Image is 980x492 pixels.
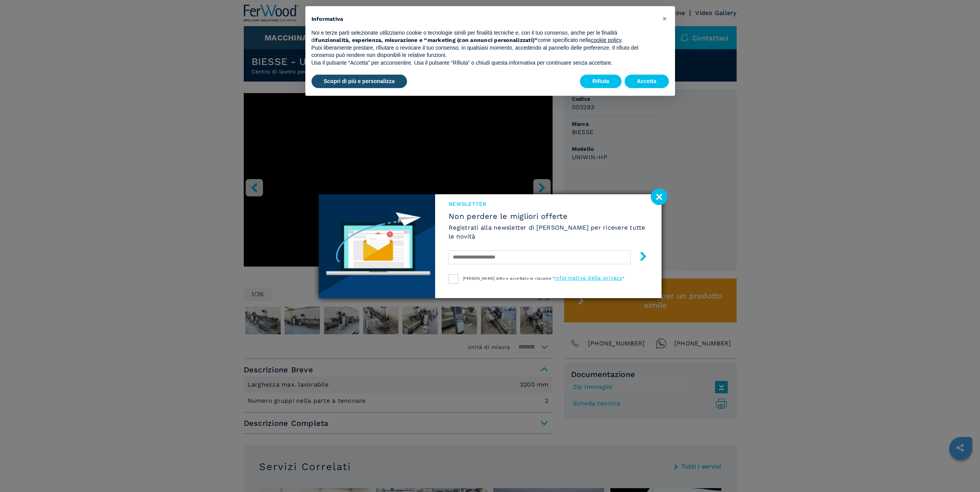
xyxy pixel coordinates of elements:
button: Rifiuta [580,75,622,88]
p: Usa il pulsante “Accetta” per acconsentire. Usa il pulsante “Rifiuta” o chiudi questa informativa... [312,59,657,67]
span: NEWSLETTER [449,200,648,208]
a: informativa della privacy [554,275,622,281]
span: " [623,276,624,280]
button: Accetta [625,75,669,88]
a: cookie policy [591,37,621,43]
button: submit-button [631,249,648,267]
span: × [662,14,667,23]
span: [PERSON_NAME] letto e accettato le clausole " [463,276,554,280]
h2: Informativa [312,15,657,23]
button: Chiudi questa informativa [659,12,671,25]
strong: funzionalità, esperienza, misurazione e “marketing (con annunci personalizzati)” [315,37,538,43]
span: Non perdere le migliori offerte [449,212,648,221]
p: Noi e terze parti selezionate utilizziamo cookie o tecnologie simili per finalità tecniche e, con... [312,29,657,44]
img: Newsletter image [319,194,436,298]
h6: Registrati alla newsletter di [PERSON_NAME] per ricevere tutte le novità [449,223,648,241]
button: Scopri di più e personalizza [312,75,407,88]
p: Puoi liberamente prestare, rifiutare o revocare il tuo consenso, in qualsiasi momento, accedendo ... [312,44,657,59]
